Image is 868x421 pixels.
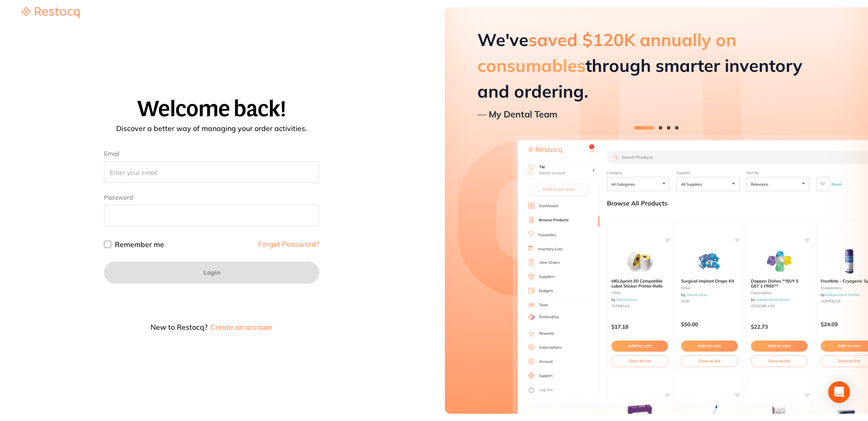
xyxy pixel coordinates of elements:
[258,240,319,248] a: Forgot Password?
[104,150,319,158] label: Email
[104,161,319,183] input: Enter your email
[22,7,80,18] img: Restocq
[104,194,133,201] label: Password
[104,262,319,283] button: Login
[209,323,273,331] button: Create an account
[11,97,412,121] h1: Welcome back!
[104,323,319,331] p: New to Restocq?
[445,7,868,414] img: Restocq preview
[828,381,850,403] div: Open Intercom Messenger
[11,125,412,132] p: Discover a better way of managing your order activities.
[99,294,328,313] iframe: Sign in with Google Button
[445,7,868,414] aside: Hero
[115,241,164,248] label: Remember me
